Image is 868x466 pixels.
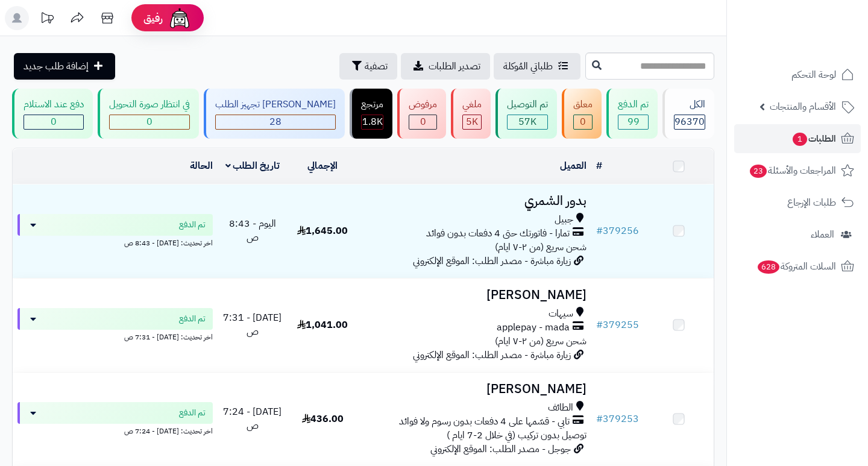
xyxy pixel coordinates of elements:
span: 23 [749,164,767,178]
div: اخر تحديث: [DATE] - 7:31 ص [17,330,213,342]
div: 1838 [362,115,383,129]
span: تم الدفع [179,219,206,231]
span: 5K [466,115,478,129]
a: الحالة [190,159,213,173]
span: 1 [792,132,807,146]
div: 57009 [508,115,547,129]
a: طلبات الإرجاع [734,188,861,217]
a: مرتجع 1.8K [347,89,395,139]
div: دفع عند الاستلام [24,98,84,112]
div: 28 [216,115,335,129]
span: 0 [580,115,586,129]
div: في انتظار صورة التحويل [109,98,190,112]
span: تصفية [365,59,388,74]
a: في انتظار صورة التحويل 0 [95,89,201,139]
a: تاريخ الطلب [225,159,280,173]
span: الطائف [548,401,573,415]
div: معلق [573,98,593,112]
a: طلباتي المُوكلة [494,53,580,80]
a: #379253 [596,412,639,426]
span: تصدير الطلبات [429,59,480,74]
span: تم الدفع [179,313,206,325]
span: شحن سريع (من ٢-٧ ايام) [495,240,587,254]
span: 57K [518,115,536,129]
span: جبيل [555,213,573,227]
span: 0 [420,115,426,129]
span: توصيل بدون تركيب (في خلال 2-7 ايام ) [447,428,587,442]
a: معلق 0 [559,89,604,139]
img: ai-face.png [168,6,192,30]
span: شحن سريع (من ٢-٧ ايام) [495,334,587,348]
a: مرفوض 0 [395,89,448,139]
a: الطلبات1 [734,124,861,153]
div: 0 [24,115,83,129]
button: تصفية [339,53,397,80]
a: #379256 [596,224,639,238]
a: المراجعات والأسئلة23 [734,156,861,185]
span: 28 [269,115,281,129]
a: لوحة التحكم [734,60,861,89]
span: # [596,412,603,426]
a: تحديثات المنصة [32,6,62,33]
span: [DATE] - 7:24 ص [223,405,281,433]
span: سيهات [549,307,573,321]
span: طلباتي المُوكلة [503,59,553,74]
span: زيارة مباشرة - مصدر الطلب: الموقع الإلكتروني [413,348,571,362]
span: 436.00 [302,412,344,426]
span: زيارة مباشرة - مصدر الطلب: الموقع الإلكتروني [413,254,571,268]
div: 0 [110,115,189,129]
a: تصدير الطلبات [401,53,490,80]
a: دفع عند الاستلام 0 [10,89,95,139]
span: # [596,318,603,332]
span: السلات المتروكة [756,258,836,275]
div: ملغي [462,98,482,112]
span: 0 [146,115,153,129]
h3: بدور الشمري [362,194,586,208]
a: تم الدفع 99 [604,89,660,139]
span: 0 [51,115,57,129]
span: تمارا - فاتورتك حتى 4 دفعات بدون فوائد [426,227,570,241]
span: رفيق [143,11,163,25]
span: لوحة التحكم [791,66,836,83]
div: مرتجع [361,98,383,112]
span: 99 [627,115,640,129]
span: العملاء [811,226,834,243]
div: الكل [674,98,705,112]
a: الإجمالي [307,159,338,173]
span: جوجل - مصدر الطلب: الموقع الإلكتروني [430,442,571,456]
div: اخر تحديث: [DATE] - 8:43 ص [17,236,213,248]
span: 1,645.00 [297,224,348,238]
div: 4997 [463,115,481,129]
a: الكل96370 [660,89,717,139]
span: تم الدفع [179,407,206,419]
span: # [596,224,603,238]
a: #379255 [596,318,639,332]
div: اخر تحديث: [DATE] - 7:24 ص [17,424,213,436]
span: اليوم - 8:43 ص [229,216,276,245]
div: مرفوض [409,98,437,112]
div: 99 [618,115,648,129]
span: 628 [757,260,780,274]
h3: [PERSON_NAME] [362,382,586,396]
a: إضافة طلب جديد [14,53,115,80]
span: applepay - mada [497,321,570,335]
h3: [PERSON_NAME] [362,288,586,302]
div: تم التوصيل [507,98,548,112]
span: الأقسام والمنتجات [770,98,836,115]
span: 96370 [675,115,705,129]
span: 1,041.00 [297,318,348,332]
div: 0 [409,115,436,129]
span: تابي - قسّمها على 4 دفعات بدون رسوم ولا فوائد [399,415,570,429]
div: تم الدفع [618,98,649,112]
img: logo-2.png [786,24,857,49]
a: [PERSON_NAME] تجهيز الطلب 28 [201,89,347,139]
a: تم التوصيل 57K [493,89,559,139]
span: طلبات الإرجاع [787,194,836,211]
a: العميل [560,159,587,173]
span: الطلبات [791,130,836,147]
span: إضافة طلب جديد [24,59,89,74]
span: المراجعات والأسئلة [749,162,836,179]
a: السلات المتروكة628 [734,252,861,281]
a: العملاء [734,220,861,249]
span: [DATE] - 7:31 ص [223,310,281,339]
